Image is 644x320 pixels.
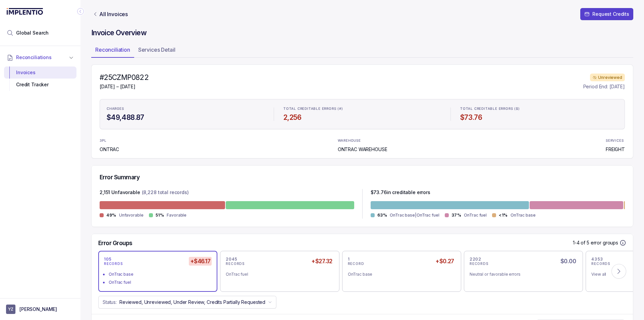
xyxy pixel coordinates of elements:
li: Statistic TOTAL CREDITABLE ERRORS ($) [456,102,622,126]
h5: Error Groups [98,239,132,247]
p: 1-4 of 5 [573,239,591,246]
p: OnTrac base [511,212,536,219]
div: OnTrac fuel [109,279,211,286]
h5: +$46.17 [189,257,212,266]
p: 1 [348,257,350,262]
h5: +$0.27 [434,257,455,266]
p: 3PL [100,139,117,143]
span: User initials [6,305,15,314]
p: CHARGES [107,107,124,111]
p: SERVICES [606,139,624,143]
ul: Tab Group [91,44,633,58]
button: User initials[PERSON_NAME] [6,305,74,314]
ul: Statistic Highlights [100,99,625,129]
p: Request Credits [592,11,629,17]
p: 2,151 Unfavorable [100,189,140,197]
p: RECORDS [470,262,488,266]
li: Statistic CHARGES [103,102,268,126]
a: Link All Invoices [91,11,129,17]
div: Unreviewed [590,74,625,82]
p: WAREHOUSE [338,139,361,143]
button: Request Credits [580,8,633,20]
p: RECORDS [226,262,245,266]
div: OnTrac base [348,271,450,278]
p: ONTRAC WAREHOUSE [338,146,387,153]
li: Tab Reconciliation [91,44,134,58]
p: 2202 [470,257,481,262]
div: Invoices [9,66,71,79]
p: FREIGHT [606,146,625,153]
p: 49% [106,213,116,218]
span: Global Search [16,30,49,36]
p: Unfavorable [119,212,144,219]
p: Status: [103,299,117,306]
button: Status:Reviewed, Unreviewed, Under Review, Credits Partially Requested [98,296,276,309]
p: 51% [156,213,164,218]
p: RECORDS [591,262,610,266]
p: OnTrac fuel [464,212,487,219]
h5: $0.00 [559,257,577,266]
p: 37% [451,213,462,218]
p: [DATE] – [DATE] [100,83,149,90]
p: Favorable [167,212,186,219]
p: RECORD [348,262,364,266]
li: Statistic TOTAL CREDITABLE ERRORS (#) [279,102,445,126]
p: Services Detail [138,46,175,54]
div: OnTrac fuel [226,271,328,278]
p: 105 [104,257,112,262]
p: TOTAL CREDITABLE ERRORS (#) [283,107,343,111]
p: OnTrac base|OnTrac fuel [390,212,439,219]
p: (8,228 total records) [142,189,189,197]
div: Neutral or favorable errors [470,271,572,278]
div: Reconciliations [4,65,76,92]
h5: +$27.32 [310,257,333,266]
button: Reconciliations [4,50,76,65]
p: 63% [377,213,387,218]
p: [PERSON_NAME] [19,306,57,313]
h5: Error Summary [100,174,140,181]
div: Collapse Icon [76,7,85,15]
h4: $73.76 [460,113,618,122]
p: Reviewed, Unreviewed, Under Review, Credits Partially Requested [119,299,265,306]
h4: $49,488.87 [107,113,264,122]
p: 4353 [591,257,603,262]
p: Period End: [DATE] [583,83,625,90]
p: All Invoices [99,11,128,17]
p: error groups [591,239,618,246]
p: TOTAL CREDITABLE ERRORS ($) [460,107,520,111]
p: ONTRAC [100,146,119,153]
p: Reconciliation [95,46,130,54]
div: OnTrac base [109,271,211,278]
h4: 2,256 [283,113,441,122]
p: $ 73.76 in creditable errors [371,189,430,197]
h4: #25CZMP0822 [100,73,149,82]
p: 2045 [226,257,237,262]
p: RECORDS [104,262,123,266]
li: Tab Services Detail [134,44,179,58]
div: Credit Tracker [9,79,71,91]
span: Reconciliations [16,54,52,61]
h4: Invoice Overview [91,28,633,38]
p: <1% [499,213,508,218]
